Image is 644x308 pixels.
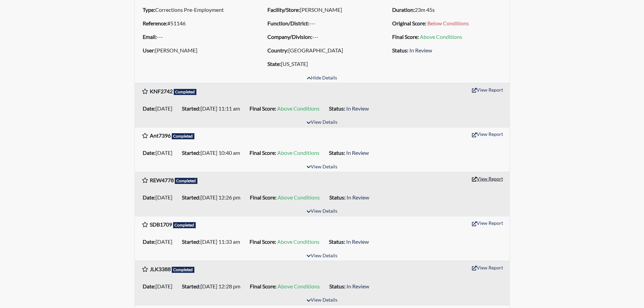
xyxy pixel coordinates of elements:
[409,47,432,53] span: In Review
[182,238,200,245] b: Started:
[389,4,504,15] li: 23m 45s
[140,192,179,203] li: [DATE]
[347,283,369,289] span: In Review
[304,163,340,172] button: View Details
[249,149,276,156] b: Final Score:
[143,33,157,40] b: Email:
[329,283,345,289] b: Status:
[469,173,506,184] button: View Report
[182,194,200,200] b: Started:
[143,47,155,53] b: User:
[179,103,247,114] li: [DATE] 11:11 am
[392,20,426,26] b: Original Score:
[392,47,408,53] b: Status:
[346,149,369,156] span: In Review
[267,33,312,40] b: Company/Division:
[140,103,179,114] li: [DATE]
[267,47,288,53] b: Country:
[250,283,277,289] b: Final Score:
[140,147,179,158] li: [DATE]
[304,207,340,216] button: View Details
[150,266,171,272] b: JLK3388
[329,149,345,156] b: Status:
[172,133,195,139] span: Completed
[267,6,300,13] b: Facility/Store:
[182,105,200,112] b: Started:
[249,238,276,245] b: Final Score:
[140,281,179,292] li: [DATE]
[265,58,379,69] li: [US_STATE]
[392,6,415,13] b: Duration:
[392,33,419,40] b: Final Score:
[143,149,156,156] b: Date:
[173,222,196,228] span: Completed
[174,89,197,95] span: Completed
[140,45,255,56] li: [PERSON_NAME]
[346,105,369,112] span: In Review
[304,74,340,83] button: Hide Details
[265,4,379,15] li: [PERSON_NAME]
[140,18,255,29] li: #51146
[265,31,379,42] li: ---
[278,283,320,289] span: Above Conditions
[140,236,179,247] li: [DATE]
[329,238,345,245] b: Status:
[179,236,247,247] li: [DATE] 11:33 am
[172,267,195,273] span: Completed
[143,6,155,13] b: Type:
[329,105,345,112] b: Status:
[179,192,247,203] li: [DATE] 12:26 pm
[250,194,277,200] b: Final Score:
[140,4,255,15] li: Corrections Pre-Employment
[346,238,369,245] span: In Review
[277,238,319,245] span: Above Conditions
[143,20,167,26] b: Reference:
[143,238,156,245] b: Date:
[304,252,340,261] button: View Details
[249,105,276,112] b: Final Score:
[267,61,281,67] b: State:
[143,105,156,112] b: Date:
[277,149,319,156] span: Above Conditions
[150,221,172,228] b: SDB1709
[304,118,340,127] button: View Details
[182,149,200,156] b: Started:
[469,85,506,95] button: View Report
[267,20,309,26] b: Function/District:
[329,194,345,200] b: Status:
[179,147,247,158] li: [DATE] 10:40 am
[469,218,506,228] button: View Report
[179,281,247,292] li: [DATE] 12:28 pm
[277,105,319,112] span: Above Conditions
[278,194,320,200] span: Above Conditions
[265,18,379,29] li: ---
[469,262,506,273] button: View Report
[469,129,506,139] button: View Report
[175,178,198,184] span: Completed
[143,194,156,200] b: Date:
[347,194,369,200] span: In Review
[427,20,469,26] span: Below Conditions
[140,31,255,42] li: ---
[420,33,462,40] span: Above Conditions
[304,296,340,305] button: View Details
[143,283,156,289] b: Date:
[150,88,173,94] b: KNF2742
[182,283,200,289] b: Started:
[150,132,171,139] b: Ant7396
[265,45,379,56] li: [GEOGRAPHIC_DATA]
[150,177,174,183] b: REW4778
